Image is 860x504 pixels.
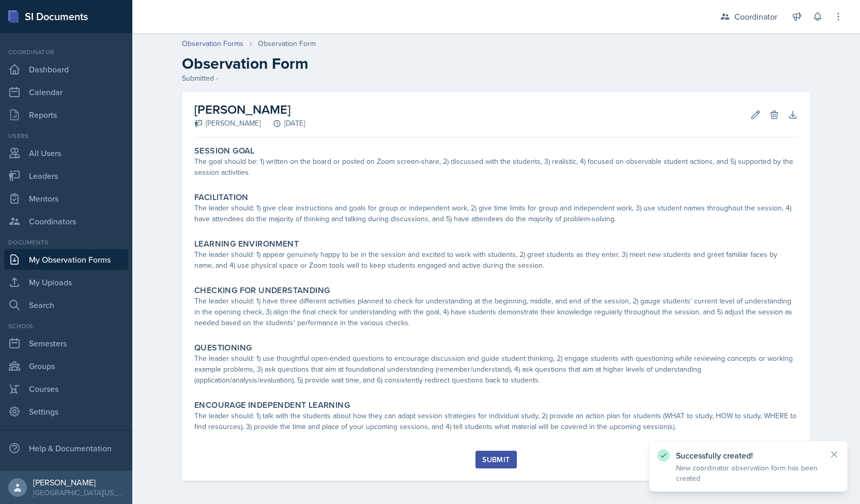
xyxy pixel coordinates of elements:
button: Submit [475,451,516,468]
div: The goal should be: 1) written on the board or posted on Zoom screen-share, 2) discussed with the... [194,156,798,178]
a: My Uploads [4,272,128,293]
div: [PERSON_NAME] [33,477,124,487]
a: Coordinators [4,211,128,232]
div: The leader should: 1) use thoughtful open-ended questions to encourage discussion and guide stude... [194,353,798,386]
div: Users [4,131,128,141]
h2: Observation Form [182,54,810,73]
label: Learning Environment [194,239,299,249]
div: The leader should: 1) give clear instructions and goals for group or independent work, 2) give ti... [194,203,798,224]
div: The leader should: 1) talk with the students about how they can adapt session strategies for indi... [194,410,798,432]
a: Observation Forms [182,38,243,49]
label: Questioning [194,343,252,353]
a: My Observation Forms [4,249,128,270]
a: Mentors [4,188,128,209]
div: [DATE] [260,118,305,129]
div: The leader should: 1) have three different activities planned to check for understanding at the b... [194,296,798,328]
a: Settings [4,401,128,422]
a: Reports [4,104,128,125]
div: [PERSON_NAME] [194,118,260,129]
label: Facilitation [194,192,249,203]
div: Observation Form [258,38,316,49]
a: Semesters [4,333,128,354]
div: Help & Documentation [4,438,128,459]
label: Session Goal [194,146,255,156]
p: Successfully created! [676,450,821,461]
label: Checking for Understanding [194,285,330,296]
div: Coordinator [4,48,128,57]
div: School [4,322,128,331]
div: [GEOGRAPHIC_DATA][US_STATE] in [GEOGRAPHIC_DATA] [33,487,124,498]
div: Coordinator [734,10,777,23]
a: Leaders [4,165,128,186]
p: New coordinator observation form has been created [676,463,821,483]
a: Courses [4,378,128,399]
a: Dashboard [4,59,128,80]
h2: [PERSON_NAME] [194,100,305,119]
div: Documents [4,238,128,247]
a: Groups [4,356,128,376]
div: Submit [482,455,510,464]
div: The leader should: 1) appear genuinely happy to be in the session and excited to work with studen... [194,249,798,271]
div: Submitted - [182,73,810,84]
a: Search [4,295,128,315]
label: Encourage Independent Learning [194,400,350,410]
a: All Users [4,143,128,163]
a: Calendar [4,82,128,102]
